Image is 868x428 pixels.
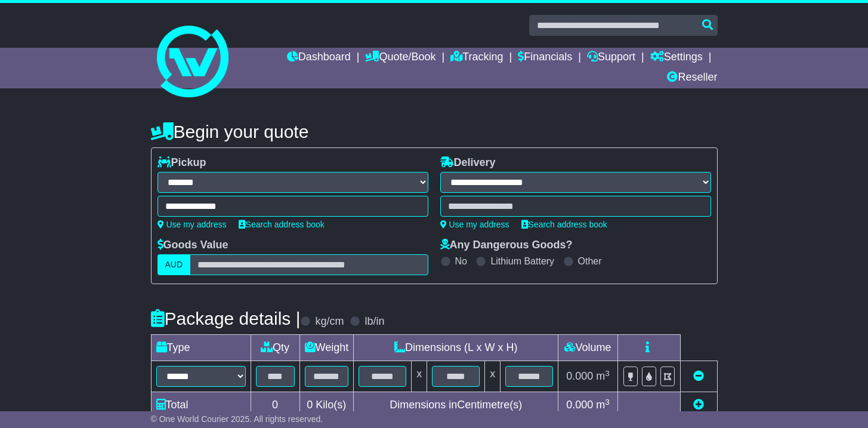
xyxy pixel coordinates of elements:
[440,156,496,170] label: Delivery
[596,399,610,411] span: m
[693,399,704,411] a: Add new item
[365,315,384,328] label: lb/in
[299,335,354,361] td: Weight
[299,392,354,418] td: Kilo(s)
[239,220,325,229] a: Search address book
[650,48,703,68] a: Settings
[566,399,593,411] span: 0.000
[157,220,227,229] a: Use my address
[157,254,191,275] label: AUD
[450,48,503,68] a: Tracking
[490,255,554,267] label: Lithium Battery
[440,220,509,229] a: Use my address
[596,370,610,382] span: m
[151,335,251,361] td: Type
[605,369,610,378] sup: 3
[354,392,558,418] td: Dimensions in Centimetre(s)
[151,414,323,424] span: © One World Courier 2025. All rights reserved.
[521,220,607,229] a: Search address book
[251,392,299,418] td: 0
[354,335,558,361] td: Dimensions (L x W x H)
[251,335,299,361] td: Qty
[157,156,206,170] label: Pickup
[307,399,313,411] span: 0
[578,255,602,267] label: Other
[157,239,228,252] label: Goods Value
[667,68,717,88] a: Reseller
[566,370,593,382] span: 0.000
[455,255,467,267] label: No
[151,309,301,328] h4: Package details |
[151,122,718,141] h4: Begin your quote
[558,335,617,361] td: Volume
[151,392,251,418] td: Total
[440,239,573,252] label: Any Dangerous Goods?
[315,315,344,328] label: kg/cm
[605,398,610,407] sup: 3
[518,48,572,68] a: Financials
[485,361,501,392] td: x
[287,48,351,68] a: Dashboard
[587,48,635,68] a: Support
[412,361,427,392] td: x
[365,48,435,68] a: Quote/Book
[693,370,704,382] a: Remove this item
